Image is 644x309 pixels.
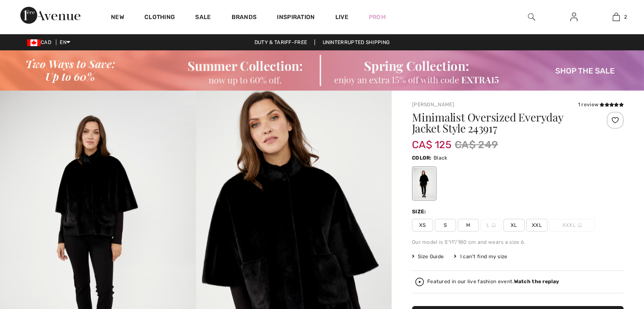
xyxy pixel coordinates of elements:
[412,130,451,151] span: CA$ 125
[415,278,424,286] img: Watch the replay
[526,219,547,232] span: XXL
[412,102,454,108] a: [PERSON_NAME]
[481,219,502,232] span: L
[60,39,70,45] span: EN
[412,155,432,161] span: Color:
[434,155,448,161] span: Black
[492,223,496,227] img: ring-m.svg
[454,253,507,260] div: I can't find my size
[277,14,315,22] span: Inspiration
[578,101,624,108] div: 1 review
[195,14,211,22] a: Sale
[412,208,428,215] div: Size:
[514,279,559,284] strong: Watch the replay
[624,13,627,21] span: 2
[458,219,479,232] span: M
[412,238,624,246] div: Our model is 5'11"/180 cm and wears a size 6.
[144,14,175,22] a: Clothing
[413,168,435,199] div: Black
[111,14,124,22] a: New
[503,219,525,232] span: XL
[595,12,637,22] a: 2
[369,13,386,22] a: Prom
[455,137,498,152] span: CA$ 249
[20,7,80,24] img: 1ère Avenue
[528,12,535,22] img: search the website
[549,219,595,232] span: XXXL
[412,253,444,260] span: Size Guide
[412,219,433,232] span: XS
[232,14,257,22] a: Brands
[27,39,55,45] span: CAD
[412,112,589,134] h1: Minimalist Oversized Everyday Jacket Style 243917
[613,12,620,22] img: My Bag
[427,279,559,284] div: Featured in our live fashion event.
[435,219,456,232] span: S
[27,39,41,46] img: Canadian Dollar
[335,13,348,22] a: Live
[570,12,578,22] img: My Info
[578,223,582,227] img: ring-m.svg
[564,12,584,22] a: Sign In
